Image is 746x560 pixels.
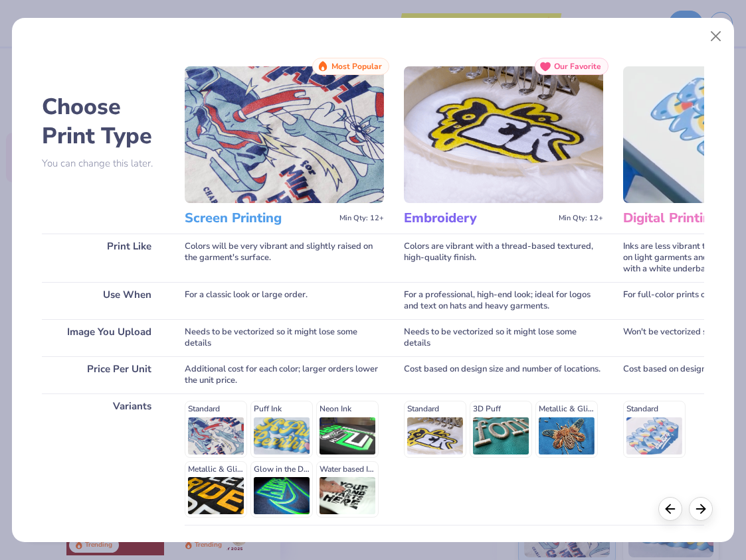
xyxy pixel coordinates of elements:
button: Close [703,24,729,49]
div: Additional cost for each color; larger orders lower the unit price. [185,356,384,393]
h3: Screen Printing [185,210,334,227]
span: Min Qty: 12+ [559,214,603,223]
div: For a classic look or large order. [185,282,384,319]
span: Our Favorite [554,62,601,71]
h3: Embroidery [404,210,553,227]
div: Colors are vibrant with a thread-based textured, high-quality finish. [404,234,603,282]
div: Colors will be very vibrant and slightly raised on the garment's surface. [185,234,384,282]
h2: Choose Print Type [42,92,165,151]
img: Screen Printing [185,66,384,203]
div: Needs to be vectorized so it might lose some details [404,319,603,356]
span: Min Qty: 12+ [339,214,384,223]
div: Variants [42,393,165,525]
div: Price Per Unit [42,356,165,393]
div: Needs to be vectorized so it might lose some details [185,319,384,356]
div: Use When [42,282,165,319]
div: Cost based on design size and number of locations. [404,356,603,393]
div: Print Like [42,234,165,282]
div: For a professional, high-end look; ideal for logos and text on hats and heavy garments. [404,282,603,319]
span: Most Popular [331,62,382,71]
p: You can change this later. [42,158,165,169]
img: Embroidery [404,66,603,203]
div: Image You Upload [42,319,165,356]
